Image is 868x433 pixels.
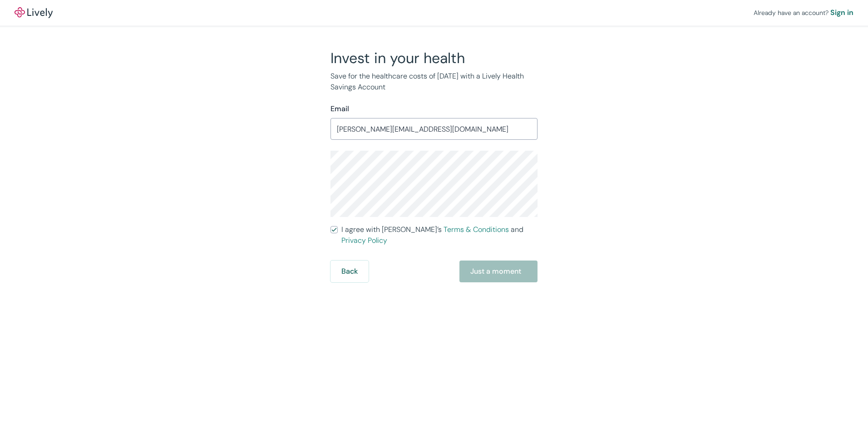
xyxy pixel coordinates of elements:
[330,49,538,67] h2: Invest in your health
[830,7,853,18] a: Sign in
[15,7,53,18] img: Lively
[330,261,369,282] button: Back
[754,7,853,18] div: Already have an account?
[330,103,349,114] label: Email
[444,225,509,234] a: Terms & Conditions
[341,224,538,246] span: I agree with [PERSON_NAME]’s and
[341,236,387,245] a: Privacy Policy
[330,71,538,93] p: Save for the healthcare costs of [DATE] with a Lively Health Savings Account
[15,7,53,18] a: LivelyLively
